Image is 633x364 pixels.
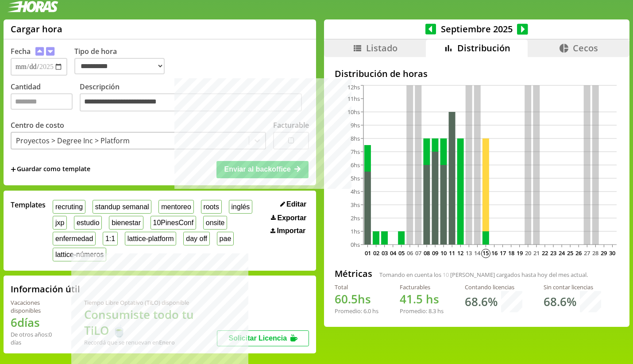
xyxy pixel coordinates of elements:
[347,108,360,116] tspan: 10hs
[544,294,576,310] h1: 68.6 %
[80,93,302,112] textarea: Descripción
[544,283,601,291] div: Sin contar licencias
[440,249,447,257] text: 10
[351,148,360,156] tspan: 7hs
[183,232,209,245] button: day off
[335,283,378,291] div: Total
[364,249,371,257] text: 01
[216,161,309,178] button: Enviar al backoffice
[573,42,598,54] span: Cecos
[457,42,510,54] span: Distribución
[11,283,80,295] h2: Información útil
[351,121,360,129] tspan: 9hs
[103,232,118,245] button: 1:1
[11,120,64,130] label: Centro de costo
[465,294,498,310] h1: 68.6 %
[508,249,514,257] text: 18
[499,249,506,257] text: 17
[424,249,430,257] text: 08
[457,249,463,257] text: 12
[592,249,598,257] text: 28
[351,227,360,235] tspan: 1hs
[407,249,413,257] text: 06
[217,232,234,245] button: pae
[443,271,449,279] span: 10
[379,271,588,279] span: Tomando en cuenta los [PERSON_NAME] cargados hasta hoy del mes actual.
[335,268,372,280] h2: Métricas
[351,134,360,142] tspan: 8hs
[158,200,193,214] button: mentoreo
[125,232,177,245] button: lattice-platform
[400,291,423,307] span: 41.5
[53,248,106,261] button: lattice-números
[11,200,46,210] span: Templates
[351,174,360,182] tspan: 5hs
[273,120,309,130] label: Facturable
[84,299,217,307] div: Tiempo Libre Optativo (TiLO) disponible
[203,216,227,230] button: onsite
[550,249,556,257] text: 23
[229,200,252,214] button: inglés
[201,200,222,214] button: roots
[84,307,217,338] h1: Consumiste todo tu TiLO 🍵
[11,330,63,346] div: De otros años: 0 días
[363,307,371,315] span: 6.0
[11,165,16,174] span: +
[151,216,196,230] button: 10PinesConf
[567,249,573,257] text: 25
[601,249,607,257] text: 29
[347,95,360,103] tspan: 11hs
[415,249,421,257] text: 07
[400,291,444,307] h1: hs
[74,58,165,74] select: Tipo de hora
[11,314,63,330] h1: 6 días
[84,338,217,346] div: Recordá que se renuevan en
[373,249,379,257] text: 02
[584,249,590,257] text: 27
[11,46,31,56] label: Fecha
[436,23,517,35] span: Septiembre 2025
[351,201,360,209] tspan: 3hs
[474,249,481,257] text: 14
[366,42,398,54] span: Listado
[351,188,360,195] tspan: 4hs
[224,165,291,173] span: Enviar al backoffice
[11,82,80,114] label: Cantidad
[228,334,287,342] span: Solicitar Licencia
[53,216,67,230] button: jxp
[347,83,360,91] tspan: 12hs
[432,249,438,257] text: 09
[11,165,90,174] span: +Guardar como template
[351,241,360,249] tspan: 0hs
[335,291,358,307] span: 60.5
[109,216,143,230] button: bienestar
[525,249,531,257] text: 20
[465,283,522,291] div: Contando licencias
[400,283,444,291] div: Facturables
[390,249,397,257] text: 04
[398,249,405,257] text: 05
[53,200,85,214] button: recruting
[335,291,378,307] h1: hs
[53,232,96,245] button: enfermedad
[335,307,378,315] div: Promedio: hs
[351,214,360,222] tspan: 2hs
[335,68,619,80] h2: Distribución de horas
[159,338,175,346] b: Enero
[268,214,309,222] button: Exportar
[382,249,388,257] text: 03
[286,200,306,208] span: Editar
[11,23,62,35] h1: Cargar hora
[11,93,73,110] input: Cantidad
[575,249,582,257] text: 26
[449,249,455,257] text: 11
[74,46,172,76] label: Tipo de hora
[277,227,305,235] span: Importar
[351,161,360,169] tspan: 6hs
[542,249,548,257] text: 22
[517,249,523,257] text: 19
[278,214,307,222] span: Exportar
[533,249,540,257] text: 21
[278,200,309,209] button: Editar
[80,82,309,114] label: Descripción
